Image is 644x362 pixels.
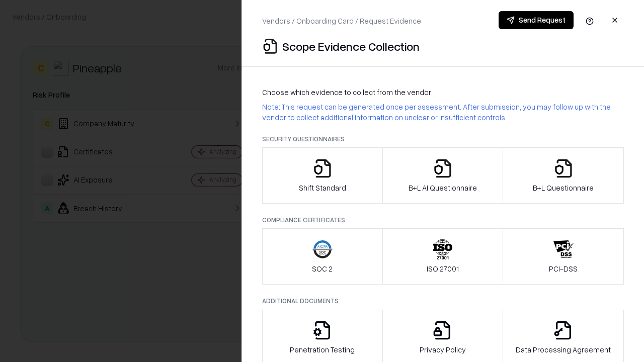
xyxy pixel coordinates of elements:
p: B+L Questionnaire [533,183,594,193]
p: Penetration Testing [290,344,355,355]
p: SOC 2 [312,263,333,274]
p: Note: This request can be generated once per assessment. After submission, you may follow up with... [262,102,624,123]
p: Shift Standard [299,183,346,193]
p: PCI-DSS [549,263,578,274]
p: Compliance Certificates [262,216,624,224]
button: B+L Questionnaire [503,147,624,204]
p: Security Questionnaires [262,135,624,143]
p: Scope Evidence Collection [282,38,420,54]
button: Send Request [499,11,574,29]
button: B+L AI Questionnaire [382,147,504,204]
p: Privacy Policy [420,344,466,355]
p: Additional Documents [262,297,624,305]
button: ISO 27001 [382,228,504,285]
p: Data Processing Agreement [516,344,611,355]
p: Choose which evidence to collect from the vendor: [262,87,624,98]
button: PCI-DSS [503,228,624,285]
p: Vendors / Onboarding Card / Request Evidence [262,16,421,26]
button: Shift Standard [262,147,383,204]
button: SOC 2 [262,228,383,285]
p: ISO 27001 [427,263,459,274]
p: B+L AI Questionnaire [409,183,477,193]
